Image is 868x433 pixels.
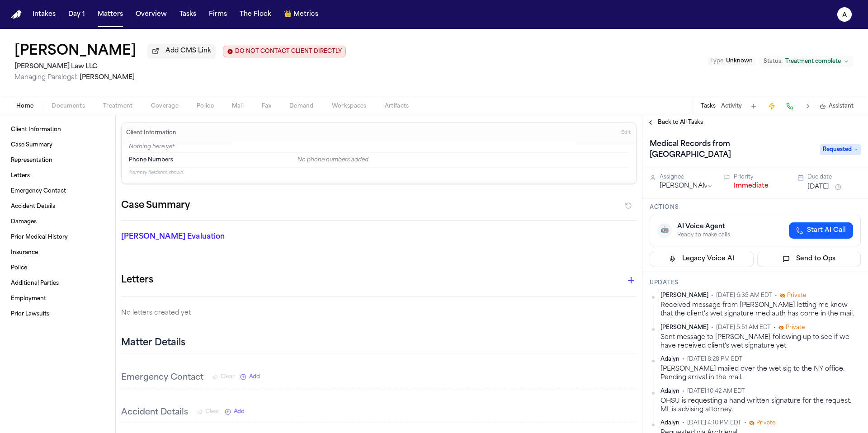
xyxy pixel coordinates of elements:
[658,119,703,126] span: Back to All Tasks
[7,199,108,214] a: Accident Details
[232,103,244,110] span: Mail
[280,6,322,23] button: crownMetrics
[756,419,775,427] span: Private
[7,307,108,321] a: Prior Lawsuits
[759,56,854,67] button: Change status from Treatment complete
[807,174,861,181] div: Due date
[236,6,275,23] button: The Flock
[7,276,108,291] a: Additional Parties
[147,44,216,58] button: Add CMS Link
[212,373,235,381] button: Clear Emergency Contact
[786,324,805,331] span: Private
[262,103,271,110] span: Fax
[807,226,846,235] span: Start AI Call
[660,365,861,382] div: [PERSON_NAME] mailed over the wet sig to the NY office. Pending arrival in the mail.
[677,222,730,231] div: AI Voice Agent
[7,138,108,152] a: Case Summary
[176,6,200,23] button: Tasks
[221,373,235,381] span: Clear
[829,103,854,110] span: Assistant
[94,6,127,23] button: Matters
[7,215,108,229] a: Damages
[223,46,346,57] button: Edit client contact restriction
[764,58,783,65] span: Status:
[52,103,85,110] span: Documents
[646,137,815,162] h1: Medical Records from [GEOGRAPHIC_DATA]
[774,324,776,331] span: •
[661,226,669,235] span: 🤖
[121,372,203,384] h3: Emergency Contact
[820,103,854,110] button: Assistant
[711,292,713,299] span: •
[789,222,853,239] button: Start AI Call
[642,119,708,126] button: Back to All Tasks
[660,356,679,363] span: Adalyn
[7,292,108,306] a: Employment
[682,419,684,427] span: •
[14,43,137,60] button: Edit matter name
[235,48,342,55] span: DO NOT CONTACT CLIENT DIRECTLY
[205,6,231,23] button: Firms
[65,6,89,23] a: Day 1
[121,231,286,242] p: [PERSON_NAME] Evaluation
[29,6,59,23] button: Intakes
[621,130,631,136] span: Edit
[121,273,153,287] h1: Letters
[129,156,173,164] span: Phone Numbers
[7,169,108,183] a: Letters
[7,122,108,137] a: Client Information
[129,143,629,152] p: Nothing here yet.
[165,47,211,56] span: Add CMS Link
[744,419,746,427] span: •
[660,292,708,299] span: [PERSON_NAME]
[121,198,190,213] h2: Case Summary
[682,388,684,395] span: •
[716,324,771,331] span: [DATE] 5:51 AM EDT
[734,182,769,191] button: Immediate
[332,103,367,110] span: Workspaces
[687,356,742,363] span: [DATE] 8:28 PM EDT
[121,406,188,419] h3: Accident Details
[687,419,741,427] span: [DATE] 4:10 PM EDT
[747,100,760,113] button: Add Task
[14,61,346,72] h2: [PERSON_NAME] Law LLC
[807,183,829,192] button: [DATE]
[7,261,108,275] a: Police
[721,103,742,110] button: Activity
[708,56,755,66] button: Edit Type: Unknown
[197,408,219,415] button: Clear Accident Details
[14,74,78,81] span: Managing Paralegal:
[710,58,725,64] span: Type :
[677,231,730,239] div: Ready to make calls
[121,337,185,349] h2: Matter Details
[618,126,633,140] button: Edit
[297,156,629,164] div: No phone numbers added
[820,144,861,155] span: Requested
[7,230,108,245] a: Prior Medical History
[7,153,108,168] a: Representation
[205,408,219,415] span: Clear
[775,292,777,299] span: •
[726,58,753,64] span: Unknown
[385,103,409,110] span: Artifacts
[11,10,22,19] img: Finch Logo
[783,100,796,113] button: Make a Call
[103,103,133,110] span: Treatment
[7,245,108,260] a: Insurance
[785,58,841,65] span: Treatment complete
[289,103,314,110] span: Demand
[249,373,260,381] span: Add
[765,100,778,113] button: Create Immediate Task
[132,6,170,23] button: Overview
[757,252,861,266] button: Send to Ops
[225,408,245,415] button: Add New
[682,356,684,363] span: •
[650,252,754,266] button: Legacy Voice AI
